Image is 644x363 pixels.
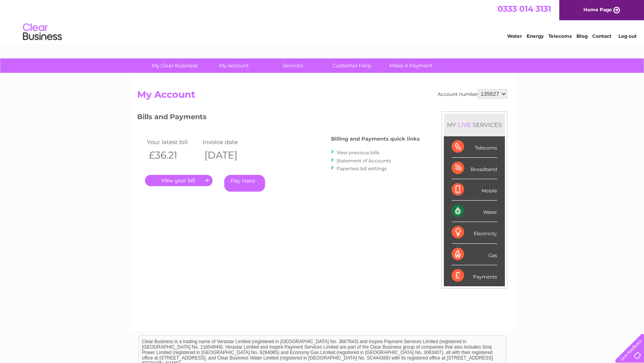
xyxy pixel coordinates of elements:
a: Paperless bill settings [337,166,387,171]
div: Telecoms [452,136,497,158]
div: Clear Business is a trading name of Verastar Limited (registered in [GEOGRAPHIC_DATA] No. 3667643... [139,4,506,38]
a: Energy [527,33,544,39]
div: Broadband [452,158,497,179]
h2: My Account [137,89,507,104]
div: Mobile [452,179,497,201]
a: Services [261,58,325,73]
th: [DATE] [201,147,257,163]
div: LIVE [456,121,473,129]
a: . [145,175,213,186]
a: Water [507,33,522,39]
a: My Account [202,58,266,73]
a: 0333 014 3131 [497,4,551,14]
h3: Bills and Payments [137,111,420,125]
a: My Clear Business [143,58,207,73]
a: Statement of Accounts [337,158,391,164]
a: Telecoms [548,33,572,39]
a: Customer Help [320,58,384,73]
div: Electricity [452,222,497,243]
a: Blog [576,33,588,39]
h4: Billing and Payments quick links [331,136,420,142]
div: Gas [452,244,497,265]
a: View previous bills [337,150,379,155]
div: Account number [438,89,507,99]
div: MY SERVICES [444,114,505,136]
img: logo.png [23,20,62,44]
td: Invoice date [201,137,257,147]
div: Water [452,201,497,222]
a: Pay Here [224,175,265,192]
a: Contact [592,33,611,39]
td: Your latest bill [145,137,201,147]
th: £36.21 [145,147,201,163]
a: Log out [618,33,637,39]
a: Make A Payment [379,58,443,73]
div: Payments [452,265,497,286]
